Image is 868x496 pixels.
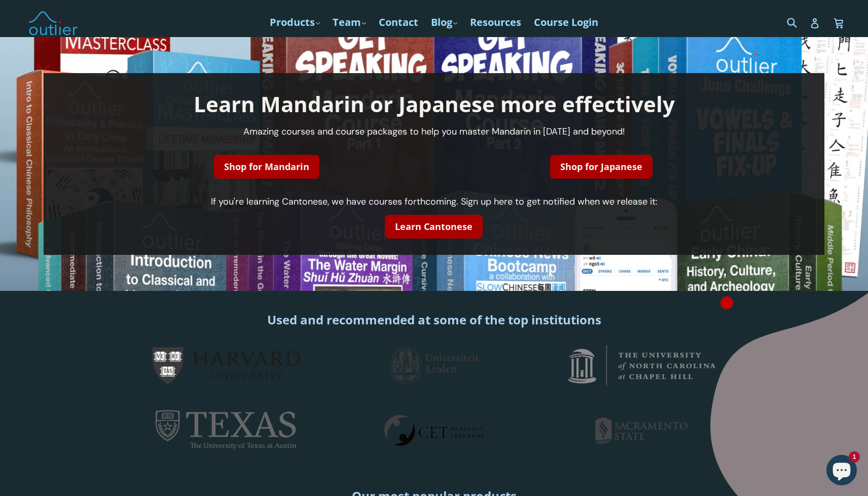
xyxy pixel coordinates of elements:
a: Course Login [529,13,603,31]
input: Search [784,12,812,32]
a: Blog [426,13,462,31]
a: Shop for Mandarin [214,155,319,179]
a: Products [265,13,325,31]
a: Team [328,13,371,31]
h1: Learn Mandarin or Japanese more effectively [54,93,815,115]
a: Learn Cantonese [385,215,483,239]
a: Shop for Japanese [550,155,653,179]
inbox-online-store-chat: Shopify online store chat [823,455,860,488]
a: Resources [465,13,526,31]
a: Contact [374,13,423,31]
span: Amazing courses and course packages to help you master Mandarin in [DATE] and beyond! [243,125,625,138]
img: Outlier Linguistics [28,8,79,37]
span: If you're learning Cantonese, we have courses forthcoming. Sign up here to get notified when we r... [211,195,658,208]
